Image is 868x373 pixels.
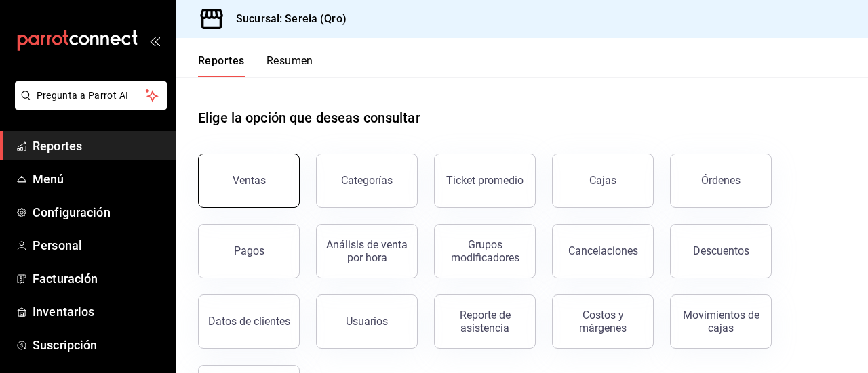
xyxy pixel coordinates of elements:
[443,309,527,334] div: Reporte de asistencia
[149,35,160,46] button: open_drawer_menu
[325,238,409,264] div: Análisis de venta por hora
[701,174,741,187] div: Órdenes
[589,173,617,189] div: Cajas
[316,224,418,278] button: Análisis de venta por hora
[198,294,300,349] button: Datos de clientes
[9,98,167,112] a: Pregunta a Parrot AI
[679,309,763,334] div: Movimientos de cajas
[670,294,772,349] button: Movimientos de cajas
[33,170,165,188] span: Menú
[33,269,165,288] span: Facturación
[33,236,165,255] span: Personal
[693,244,749,257] div: Descuentos
[552,224,654,278] button: Cancelaciones
[37,89,146,103] span: Pregunta a Parrot AI
[434,224,536,278] button: Grupos modificadores
[225,11,347,27] h3: Sucursal: Sereia (Qro)
[670,224,772,278] button: Descuentos
[15,81,167,110] button: Pregunta a Parrot AI
[561,309,645,334] div: Costos y márgenes
[198,54,313,77] div: navigation tabs
[198,154,300,208] button: Ventas
[316,294,418,349] button: Usuarios
[208,315,290,328] div: Datos de clientes
[198,224,300,278] button: Pagos
[443,238,527,264] div: Grupos modificadores
[552,154,654,208] a: Cajas
[552,294,654,349] button: Costos y márgenes
[346,315,388,328] div: Usuarios
[434,154,536,208] button: Ticket promedio
[341,174,393,187] div: Categorías
[267,54,313,77] button: Resumen
[33,203,165,221] span: Configuración
[33,336,165,354] span: Suscripción
[33,137,165,155] span: Reportes
[670,154,772,208] button: Órdenes
[33,303,165,321] span: Inventarios
[234,244,264,257] div: Pagos
[233,174,266,187] div: Ventas
[316,154,418,208] button: Categorías
[568,244,638,257] div: Cancelaciones
[198,108,420,128] h1: Elige la opción que deseas consultar
[198,54,245,77] button: Reportes
[434,294,536,349] button: Reporte de asistencia
[446,174,524,187] div: Ticket promedio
